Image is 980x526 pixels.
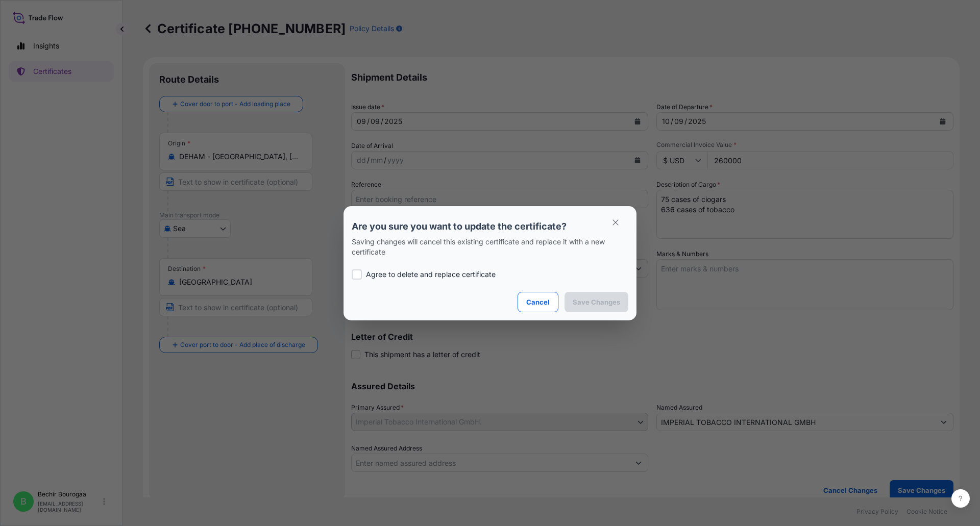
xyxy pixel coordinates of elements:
button: Save Changes [565,292,628,312]
p: Save Changes [573,297,620,307]
p: Cancel [526,297,550,307]
p: Are you sure you want to update the certificate? [352,220,628,233]
p: Agree to delete and replace certificate [366,269,496,280]
button: Cancel [518,292,558,312]
p: Saving changes will cancel this existing certificate and replace it with a new certificate [352,237,628,257]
